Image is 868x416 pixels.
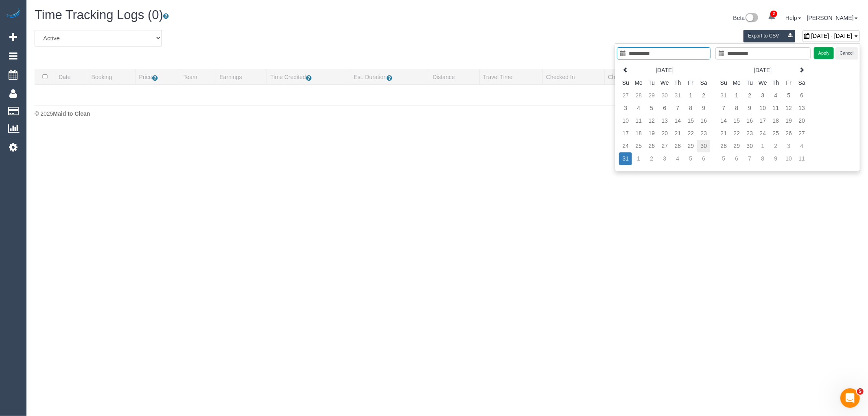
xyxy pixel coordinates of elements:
td: 4 [795,140,808,152]
div: © 2025 [35,110,860,118]
td: 12 [782,102,795,114]
td: 9 [697,102,710,114]
span: 5 [857,388,864,395]
td: 31 [717,89,730,102]
th: Mo [730,77,743,89]
td: 6 [730,152,743,165]
td: 21 [671,127,684,140]
td: 29 [684,140,697,152]
td: 13 [658,114,671,127]
span: [DATE] - [DATE] [811,33,853,39]
th: Checked In [543,69,605,85]
span: Time Tracking Logs (0) [35,8,163,22]
td: 19 [782,114,795,127]
td: 5 [717,152,730,165]
th: Price [136,69,180,85]
td: 15 [730,114,743,127]
th: Distance [429,69,480,85]
iframe: Intercom live chat [840,388,860,408]
td: 2 [743,89,756,102]
td: 7 [743,152,756,165]
th: Booking [88,69,136,85]
span: 2 [770,11,777,17]
td: 28 [717,140,730,152]
th: Earnings [216,69,267,85]
td: 24 [756,127,769,140]
strong: Maid to Clean [53,110,90,117]
th: Tu [743,77,756,89]
td: 6 [658,102,671,114]
td: 1 [684,89,697,102]
td: 3 [619,102,632,114]
td: 5 [684,152,697,165]
td: 25 [632,140,645,152]
td: 21 [717,127,730,140]
td: 27 [658,140,671,152]
td: 26 [782,127,795,140]
td: 22 [684,127,697,140]
td: 1 [632,152,645,165]
td: 11 [795,152,808,165]
td: 7 [717,102,730,114]
button: Cancel [835,47,858,59]
td: 6 [697,152,710,165]
th: Th [671,77,684,89]
td: 15 [684,114,697,127]
th: Fr [782,77,795,89]
a: Help [785,15,801,21]
img: New interface [745,13,758,24]
th: Travel Time [479,69,542,85]
td: 5 [782,89,795,102]
th: We [756,77,769,89]
td: 1 [730,89,743,102]
td: 14 [671,114,684,127]
td: 17 [619,127,632,140]
th: Checked Out [605,69,674,85]
td: 27 [795,127,808,140]
td: 8 [730,102,743,114]
td: 3 [782,140,795,152]
th: We [658,77,671,89]
td: 20 [795,114,808,127]
td: 2 [645,152,658,165]
td: 11 [632,114,645,127]
td: 30 [743,140,756,152]
td: 2 [697,89,710,102]
td: 3 [658,152,671,165]
th: Sa [795,77,808,89]
td: 28 [632,89,645,102]
td: 29 [730,140,743,152]
td: 7 [671,102,684,114]
td: 3 [756,89,769,102]
td: 25 [769,127,782,140]
td: 22 [730,127,743,140]
th: Date [55,69,88,85]
img: Automaid Logo [5,8,21,20]
td: 23 [697,127,710,140]
a: Beta [733,15,759,21]
button: Apply [814,47,834,59]
th: Team [180,69,216,85]
th: Su [717,77,730,89]
td: 4 [632,102,645,114]
td: 30 [658,89,671,102]
th: Est. Duration [350,69,429,85]
td: 18 [632,127,645,140]
td: 6 [795,89,808,102]
td: 31 [671,89,684,102]
td: 24 [619,140,632,152]
th: Sa [697,77,710,89]
a: 2 [764,8,780,26]
td: 8 [756,152,769,165]
td: 16 [697,114,710,127]
td: 10 [782,152,795,165]
td: 2 [769,140,782,152]
td: 8 [684,102,697,114]
td: 12 [645,114,658,127]
td: 29 [645,89,658,102]
td: 4 [671,152,684,165]
th: Th [769,77,782,89]
td: 19 [645,127,658,140]
td: 31 [619,152,632,165]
